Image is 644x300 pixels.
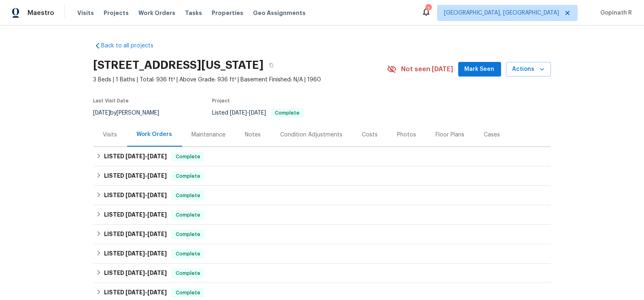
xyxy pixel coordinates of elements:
h6: LISTED [104,210,167,220]
span: Complete [172,211,204,219]
span: [DATE] [249,110,266,116]
span: Complete [172,191,204,200]
div: Work Orders [137,130,172,138]
span: Geo Assignments [253,9,306,17]
span: [DATE] [147,270,167,276]
div: by [PERSON_NAME] [94,108,169,118]
h6: LISTED [104,288,167,298]
span: - [125,251,167,256]
span: - [125,153,167,159]
span: - [125,173,167,179]
span: - [125,212,167,217]
div: LISTED [DATE]-[DATE]Complete [94,244,551,264]
span: Complete [172,172,204,180]
span: [DATE] [147,251,167,256]
div: Photos [397,131,417,139]
div: Cases [484,131,500,139]
span: [DATE] [230,110,247,116]
div: LISTED [DATE]-[DATE]Complete [94,147,551,166]
span: Gopinath R [597,9,632,17]
span: [DATE] [147,289,167,295]
span: [DATE] [125,251,145,256]
span: Tasks [185,10,202,16]
span: - [125,192,167,198]
span: [DATE] [94,110,111,116]
span: - [125,289,167,295]
span: Complete [172,153,204,161]
span: Last Visit Date [94,98,129,103]
span: Properties [212,9,243,17]
span: [DATE] [147,231,167,237]
span: [DATE] [125,289,145,295]
span: 3 Beds | 1 Baths | Total: 936 ft² | Above Grade: 936 ft² | Basement Finished: N/A | 1960 [94,76,387,84]
span: [DATE] [147,192,167,198]
div: Visits [103,131,117,139]
span: Listed [213,110,304,116]
span: Complete [172,230,204,238]
span: [DATE] [147,173,167,179]
h6: LISTED [104,249,167,259]
span: Complete [272,111,303,115]
div: Condition Adjustments [281,131,343,139]
div: LISTED [DATE]-[DATE]Complete [94,264,551,283]
span: Complete [172,289,204,297]
span: - [125,270,167,276]
span: - [125,231,167,237]
button: Actions [506,62,551,77]
h6: LISTED [104,171,167,181]
div: 1 [425,5,431,13]
div: LISTED [DATE]-[DATE]Complete [94,205,551,225]
span: Project [213,98,230,103]
span: Visits [77,9,94,17]
div: Costs [362,131,378,139]
span: [DATE] [125,270,145,276]
button: Mark Seen [458,62,501,77]
div: LISTED [DATE]-[DATE]Complete [94,186,551,205]
span: [DATE] [125,192,145,198]
span: Maestro [28,9,54,17]
span: [DATE] [125,231,145,237]
span: [DATE] [147,212,167,217]
h2: [STREET_ADDRESS][US_STATE] [94,61,264,69]
span: Projects [104,9,129,17]
span: - [230,110,266,116]
span: [DATE] [125,153,145,159]
div: Floor Plans [436,131,465,139]
button: Copy Address [264,58,278,72]
span: Actions [512,64,544,74]
span: Not seen [DATE] [402,65,453,73]
span: [DATE] [125,173,145,179]
h6: LISTED [104,152,167,162]
div: Maintenance [192,131,226,139]
a: Back to all projects [94,42,171,50]
span: [DATE] [147,153,167,159]
h6: LISTED [104,191,167,200]
span: [DATE] [125,212,145,217]
span: [GEOGRAPHIC_DATA], [GEOGRAPHIC_DATA] [444,9,559,17]
span: Work Orders [138,9,175,17]
div: LISTED [DATE]-[DATE]Complete [94,225,551,244]
span: Mark Seen [465,64,495,74]
span: Complete [172,269,204,277]
h6: LISTED [104,268,167,278]
span: Complete [172,250,204,258]
h6: LISTED [104,230,167,239]
div: Notes [245,131,261,139]
div: LISTED [DATE]-[DATE]Complete [94,166,551,186]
